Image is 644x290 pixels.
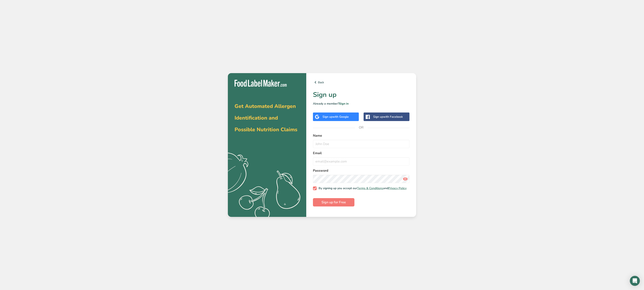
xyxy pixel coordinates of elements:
[313,90,409,100] h1: Sign up
[313,140,409,148] input: John Doe
[355,121,368,134] span: OR
[357,186,383,190] a: Terms & Conditions
[313,198,354,206] button: Sign up for Free
[313,151,409,156] label: Email
[321,200,346,205] span: Sign up for Free
[339,102,349,106] a: Sign in
[313,168,409,173] label: Password
[383,115,403,119] span: with Facebook
[323,115,349,119] div: Sign up
[388,186,407,190] a: Privacy Policy
[313,101,409,106] p: Already a member?
[235,80,287,87] img: Food Label Maker
[313,133,409,138] label: Name
[235,103,297,133] span: Get Automated Allergen Identification and Possible Nutrition Claims
[630,276,640,286] div: Open Intercom Messenger
[313,157,409,166] input: email@example.com
[313,80,409,85] a: Back
[333,115,349,119] span: with Google
[317,186,407,190] span: By signing up you accept our and
[373,115,403,119] div: Sign up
